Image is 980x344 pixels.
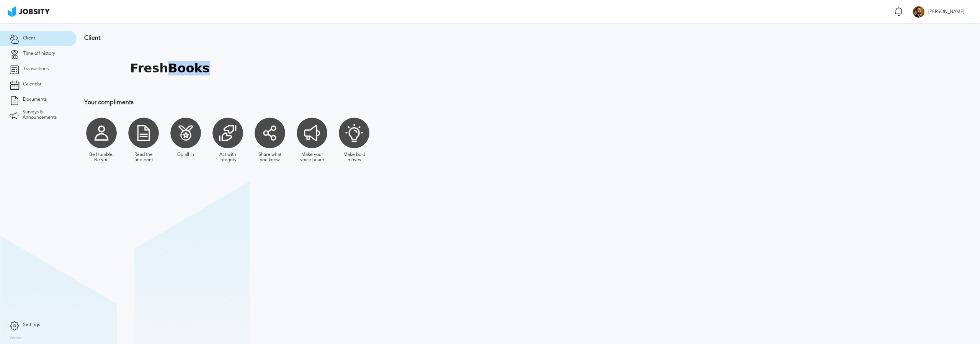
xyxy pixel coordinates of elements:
div: Read the fine print [130,152,157,163]
span: [PERSON_NAME] [924,9,968,15]
span: Transactions [23,66,49,72]
img: ab4bad089aa723f57921c736e9817d99.png [8,6,50,17]
div: Share what you know [256,152,283,163]
div: L [913,6,924,18]
span: Settings [23,322,40,328]
span: Calendar [23,82,41,87]
h1: FreshBooks [130,61,210,75]
button: L[PERSON_NAME] [909,4,972,19]
h3: Your compliments [84,99,500,106]
label: Version: [10,336,24,341]
div: Make your voice heard [299,152,325,163]
h3: Client [84,34,500,41]
div: Make bold moves [341,152,367,163]
span: Documents [23,97,47,102]
div: Go all in [177,152,194,157]
span: Surveys & Announcements [23,110,67,120]
div: Be Humble, Be you [88,152,115,163]
div: Act with integrity [214,152,241,163]
span: Time off history [23,51,55,56]
span: Client [23,36,35,41]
